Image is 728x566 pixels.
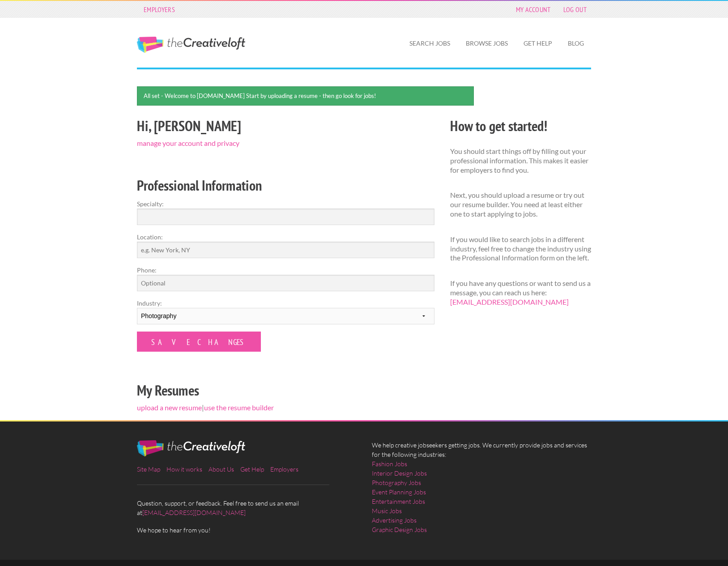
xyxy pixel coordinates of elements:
a: Blog [561,33,591,54]
p: If you would like to search jobs in a different industry, feel free to change the industry using ... [450,235,591,263]
p: You should start things off by filling out your professional information. This makes it easier fo... [450,147,591,174]
a: [EMAIL_ADDRESS][DOMAIN_NAME] [450,298,569,306]
h2: Hi, [PERSON_NAME] [137,116,434,136]
h2: How to get started! [450,116,591,136]
a: Log Out [559,3,591,16]
a: manage your account and privacy [137,139,239,147]
a: use the resume builder [204,403,274,412]
label: Phone: [137,265,434,275]
label: Specialty: [137,199,434,209]
a: Browse Jobs [459,33,515,54]
img: The Creative Loft [137,440,245,456]
p: Next, you should upload a resume or try out our resume builder. You need at least either one to s... [450,191,591,218]
a: Search Jobs [402,33,457,54]
a: Graphic Design Jobs [372,525,427,534]
a: [EMAIL_ADDRESS][DOMAIN_NAME] [142,509,246,516]
a: How it works [166,465,202,473]
a: Get Help [516,33,559,54]
a: Interior Design Jobs [372,468,427,478]
a: Site Map [137,465,160,473]
a: The Creative Loft [137,37,245,53]
input: Optional [137,275,434,291]
a: upload a new resume [137,403,202,412]
a: Photography Jobs [372,478,421,487]
a: Music Jobs [372,506,402,515]
h2: Professional Information [137,175,434,196]
div: Question, support, or feedback. Feel free to send us an email at [129,440,364,535]
a: Get Help [240,465,264,473]
div: All set - Welcome to [DOMAIN_NAME] Start by uploading a resume - then go look for jobs! [137,86,474,106]
label: Industry: [137,298,434,308]
h2: My Resumes [137,380,434,400]
div: | [129,115,443,420]
a: About Us [209,465,234,473]
p: If you have any questions or want to send us a message, you can reach us here: [450,279,591,306]
input: e.g. New York, NY [137,242,434,258]
a: Employers [270,465,298,473]
a: My Account [511,3,555,16]
a: Advertising Jobs [372,515,417,525]
a: Event Planning Jobs [372,487,426,497]
label: Location: [137,232,434,242]
a: Entertainment Jobs [372,497,425,506]
a: Employers [139,3,179,16]
span: We hope to hear from you! [137,525,356,535]
a: Fashion Jobs [372,459,407,468]
input: Save Changes [137,332,261,352]
div: We help creative jobseekers getting jobs. We currently provide jobs and services for the followin... [364,440,599,541]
